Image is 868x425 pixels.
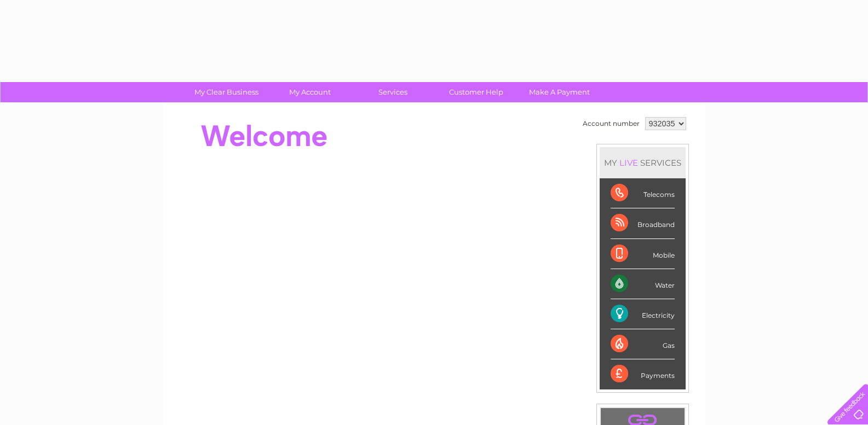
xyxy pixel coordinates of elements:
[617,158,640,168] div: LIVE
[181,82,272,102] a: My Clear Business
[265,82,355,102] a: My Account
[431,82,521,102] a: Customer Help
[611,269,675,299] div: Water
[514,82,605,102] a: Make A Payment
[348,82,438,102] a: Services
[611,178,675,208] div: Telecoms
[580,114,642,133] td: Account number
[600,147,686,178] div: MY SERVICES
[611,359,675,389] div: Payments
[611,239,675,269] div: Mobile
[611,299,675,329] div: Electricity
[611,208,675,238] div: Broadband
[611,329,675,359] div: Gas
